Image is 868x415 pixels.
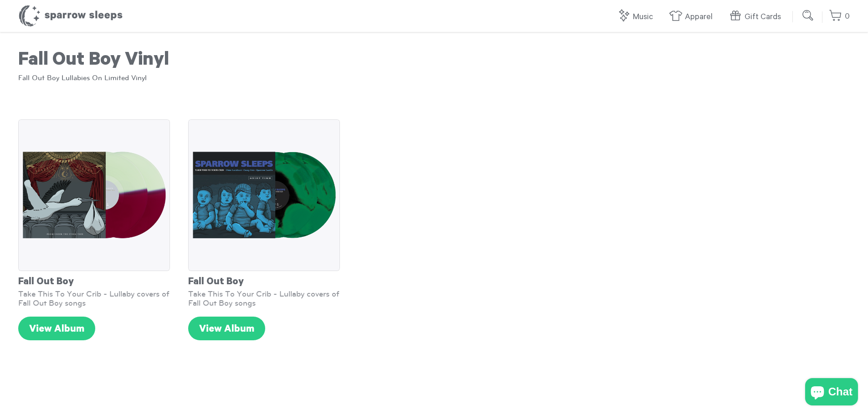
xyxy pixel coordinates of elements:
[18,317,95,340] a: View Album
[617,7,657,27] a: Music
[188,289,340,307] div: Take This To Your Crib - Lullaby covers of Fall Out Boy songs
[18,119,170,271] img: SS_FUTST_SSEXCLUSIVE_6d2c3e95-2d39-4810-a4f6-2e3a860c2b91_grande.png
[18,5,123,27] h1: Sparrow Sleeps
[729,7,786,27] a: Gift Cards
[188,317,265,340] a: View Album
[669,7,717,27] a: Apparel
[188,119,340,271] img: SS_TTTYC_GREEN_grande.png
[188,271,340,289] div: Fall Out Boy
[18,73,850,83] p: Fall Out Boy Lullabies On Limited Vinyl
[18,289,170,307] div: Take This To Your Crib - Lullaby covers of Fall Out Boy songs
[18,50,850,73] h1: Fall Out Boy Vinyl
[829,7,850,26] a: 0
[802,378,861,408] inbox-online-store-chat: Shopify online store chat
[18,271,170,289] div: Fall Out Boy
[799,6,817,25] input: Submit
